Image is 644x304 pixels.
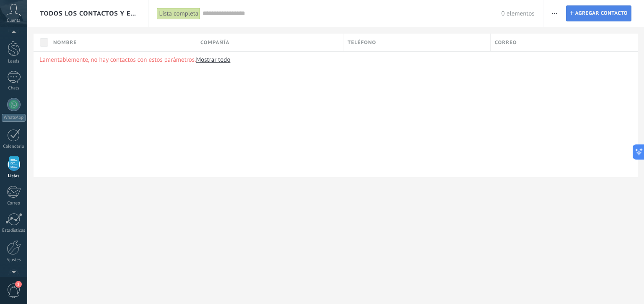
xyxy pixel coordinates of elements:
[348,39,376,47] span: Teléfono
[196,56,230,64] a: Mostrar todo
[501,10,535,18] span: 0 elementos
[53,39,77,47] span: Nombre
[39,56,632,64] p: Lamentablemente, no hay contactos con estos parámetros.
[2,144,26,149] div: Calendario
[15,281,22,288] span: 1
[2,86,26,91] div: Chats
[566,5,631,21] a: Agregar contacto
[157,8,200,20] div: Lista completa
[2,59,26,64] div: Leads
[2,201,26,206] div: Correo
[2,257,26,263] div: Ajustes
[575,6,628,21] span: Agregar contacto
[40,10,136,18] span: Todos los contactos y empresas
[495,39,517,47] span: Correo
[2,228,26,233] div: Estadísticas
[200,39,229,47] span: Compañía
[2,173,26,179] div: Listas
[7,18,21,24] span: Cuenta
[2,114,26,122] div: WhatsApp
[548,5,561,21] button: Más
